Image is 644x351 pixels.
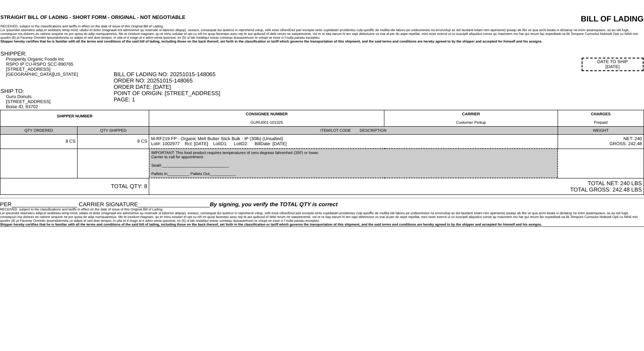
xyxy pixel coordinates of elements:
[0,135,78,149] td: 8 CS
[0,88,113,94] div: SHIP TO:
[0,51,113,57] div: SHIPPER:
[78,135,149,149] td: 8 CS
[0,127,78,135] td: QTY ORDERED
[149,135,558,149] td: M-RF219 FP - Organic Melt Butter Stick Bulk - IP (30lb) (Unsalted) Lot#: 1002977 Rct: [DATE] LotI...
[151,120,382,125] div: GURU001-101325
[558,127,644,135] td: WEIGHT
[0,110,149,127] td: SHIPPER NUMBER
[0,40,644,43] div: Shipper hereby certifies that he is familiar with all the terms and conditions of the said bill o...
[149,110,384,127] td: CONSIGNEE NUMBER
[471,14,644,24] div: BILL OF LADING
[6,94,113,109] div: Guru Donuts [STREET_ADDRESS] Boise ID, 83702
[149,178,644,195] td: TOTAL NET: 240 LBS TOTAL GROSS: 242.48 LBS
[560,120,642,125] div: Prepaid
[149,149,558,178] td: IMPORTANT: This food product requires temperatures of zero degrees fahrenheit (35F) or lower. Car...
[558,135,644,149] td: NET: 240 GROSS: 242.48
[149,127,558,135] td: ITEM/LOT CODE DESCRIPTION
[78,127,149,135] td: QTY SHIPPED
[386,120,555,125] div: Customer Pickup
[582,58,644,71] div: DATE TO SHIP [DATE]
[558,110,644,127] td: CHARGES
[0,178,149,195] td: TOTAL QTY: 8
[384,110,558,127] td: CARRIER
[6,57,113,77] div: Prosperity Organic Foods Inc RSPO IP CU-RSPO SCC-890765 [STREET_ADDRESS] [GEOGRAPHIC_DATA][US_STATE]
[210,201,338,207] span: By signing, you verify the TOTAL QTY is correct
[114,71,644,103] div: BILL OF LADING NO: 20251015-148065 ORDER NO: 20251015-148065 ORDER DATE: [DATE] POINT OF ORIGIN: ...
